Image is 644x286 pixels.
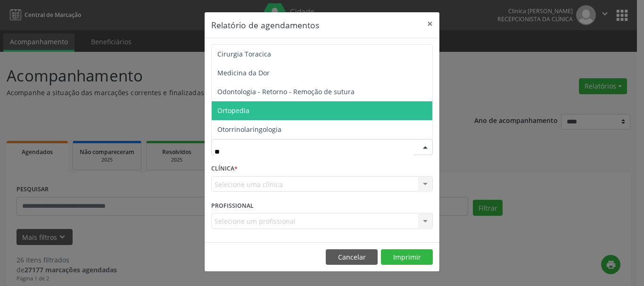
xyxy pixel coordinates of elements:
[211,162,238,176] label: CLÍNICA
[217,106,249,115] span: Ortopedia
[211,19,319,31] h5: Relatório de agendamentos
[217,87,355,96] span: Odontologia - Retorno - Remoção de sutura
[217,125,281,134] span: Otorrinolaringologia
[211,45,285,59] label: DATA DE AGENDAMENTO
[217,68,270,77] span: Medicina da Dor
[211,198,254,213] label: PROFISSIONAL
[217,49,271,58] span: Cirurgia Toracica
[326,249,378,265] button: Cancelar
[381,249,433,265] button: Imprimir
[421,12,439,35] button: Close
